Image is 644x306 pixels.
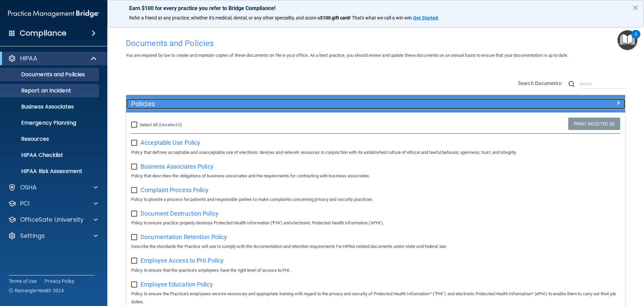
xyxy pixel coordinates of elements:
p: Policy that defines acceptable and unacceptable use of electronic devices and network resources i... [131,148,620,157]
input: Search [580,79,626,89]
p: Settings [20,232,45,240]
h4: Documents and Policies [126,39,626,48]
button: Open Resource Center, 2 new notifications [618,30,637,50]
span: Acceptable Use Policy [141,139,200,146]
a: Get Started [413,15,439,20]
span: Employee Access to PHI Policy [141,257,224,264]
div: 2 [635,34,637,43]
a: Privacy Policy [45,278,75,285]
span: Documentation Retention Policy [141,233,227,241]
a: Policies [131,98,620,109]
span: Select All [140,122,158,127]
p: Resources [4,136,96,142]
p: Policy to provide a process for patients and responsible parties to make complaints concerning pr... [131,195,620,204]
p: Earn $100 for every practice you refer to Bridge Compliance! [129,5,622,11]
p: Describe the standards the Practice will use to comply with the documentation and retention requi... [131,243,620,251]
a: Settings [8,232,98,240]
span: Refer a friend at any practice, whether it's medical, dental, or any other speciality, and score a [129,15,320,20]
span: Complaint Process Policy [141,186,209,193]
p: OSHA [20,183,37,191]
strong: $100 gift card [320,15,350,20]
button: Close [632,2,639,13]
p: Policy to ensure practice properly destroys Protected Health Information ('PHI') and electronic P... [131,219,620,227]
span: ! That's what we call a win-win. [350,15,413,20]
h4: Compliance [20,29,66,38]
p: Business Associates [4,103,96,110]
p: Policy to ensure that the practice's employees have the right level of access to PHI. [131,266,620,274]
a: HIPAA [8,54,97,62]
span: Document Destruction Policy [141,210,219,217]
p: Documents and Policies [4,71,96,78]
img: PMB logo [8,7,99,20]
a: Terms of Use [9,278,37,285]
a: OfficeSafe University [8,216,98,224]
p: PCI [20,200,30,208]
p: Policy that describes the obligations of business associates and the requirements for contracting... [131,172,620,180]
span: You are required by law to create and maintain copies of these documents on file in your office. ... [126,53,568,58]
p: HIPAA [20,54,37,62]
p: Policy to ensure the Practice's employees receive necessary and appropriate training with regard ... [131,290,620,306]
img: ic-search.3b580494.png [569,81,575,87]
h5: Policies [131,100,495,107]
p: HIPAA Checklist [4,152,96,159]
a: OSHA [8,183,98,191]
span: Business Associates Policy [141,163,214,170]
p: OfficeSafe University [20,216,84,224]
span: Ⓒ Rectangle Health 2024 [9,287,64,294]
span: Employee Education Policy [141,281,213,288]
p: HIPAA Risk Assessment [4,168,96,175]
a: (Unselect 0) [159,122,182,127]
a: PCI [8,200,98,208]
input: Select All (Unselect 0) [131,122,139,128]
span: Search Documents: [518,80,562,86]
p: Emergency Planning [4,120,96,126]
p: Report an Incident [4,87,96,94]
strong: Get Started [413,15,438,20]
a: Print Selected (0) [568,118,620,130]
